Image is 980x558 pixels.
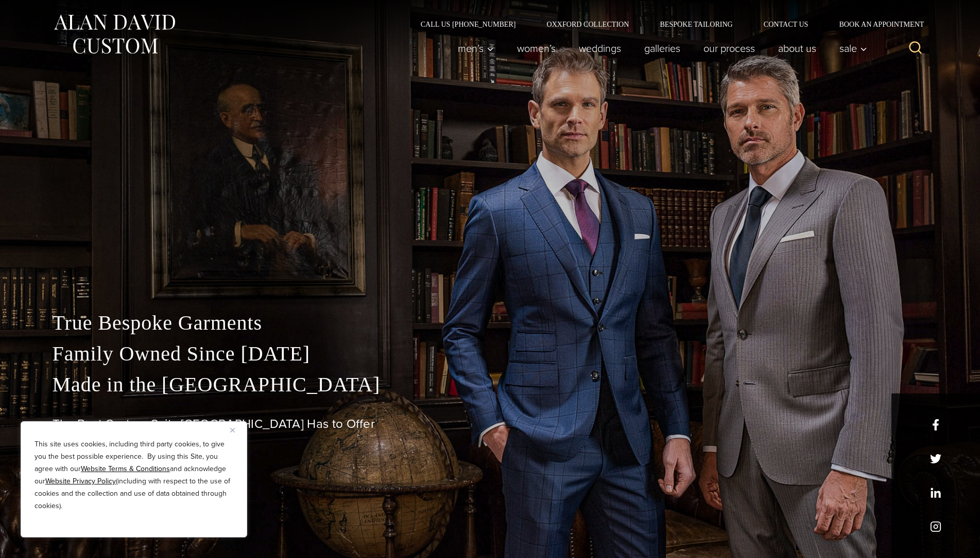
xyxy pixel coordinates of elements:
button: View Search Form [903,36,928,61]
a: Contact Us [748,21,824,28]
p: True Bespoke Garments Family Owned Since [DATE] Made in the [GEOGRAPHIC_DATA] [53,308,928,400]
a: About Us [766,38,828,59]
a: Website Terms & Conditions [81,463,170,474]
a: Website Privacy Policy [45,476,116,487]
span: Sale [839,43,867,53]
a: Bespoke Tailoring [644,21,748,28]
a: Galleries [632,38,692,59]
a: Women’s [505,38,567,59]
a: Our Process [692,38,766,59]
a: Book an Appointment [823,21,927,28]
a: weddings [567,38,632,59]
nav: Primary Navigation [446,38,872,59]
span: Men’s [458,43,494,53]
p: This site uses cookies, including third party cookies, to give you the best possible experience. ... [35,438,233,512]
iframe: Opens a widget where you can chat to one of our agents [914,527,970,553]
h1: The Best Custom Suits [GEOGRAPHIC_DATA] Has to Offer [53,417,928,431]
img: Alan David Custom [53,11,176,57]
a: Call Us [PHONE_NUMBER] [405,21,531,28]
a: Oxxford Collection [531,21,644,28]
img: Close [230,428,235,433]
nav: Secondary Navigation [405,21,928,28]
button: Close [230,424,243,436]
